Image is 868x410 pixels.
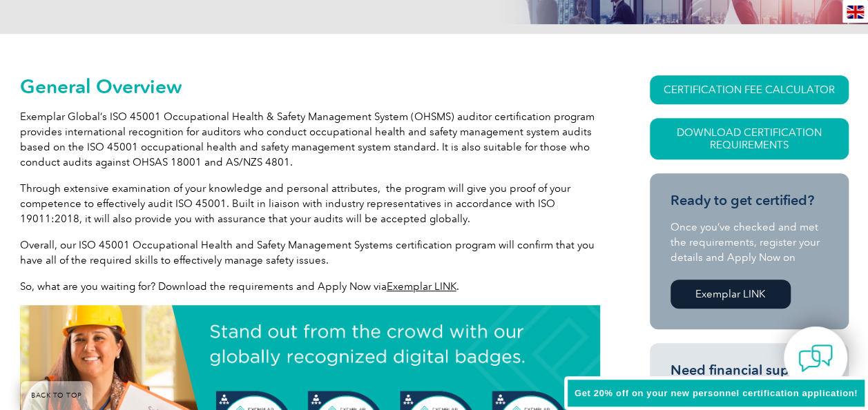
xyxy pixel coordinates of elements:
[20,109,600,170] p: Exemplar Global’s ISO 45001 Occupational Health & Safety Management System (OHSMS) auditor certif...
[20,181,600,226] p: Through extensive examination of your knowledge and personal attributes, the program will give yo...
[387,280,456,293] a: Exemplar LINK
[20,237,600,268] p: Overall, our ISO 45001 Occupational Health and Safety Management Systems certification program wi...
[20,279,600,294] p: So, what are you waiting for? Download the requirements and Apply Now via .
[20,75,600,97] h2: General Overview
[575,388,858,398] span: Get 20% off on your new personnel certification application!
[671,362,828,396] h3: Need financial support from your employer?
[650,118,849,159] a: Download Certification Requirements
[798,341,833,375] img: contact-chat.png
[671,280,791,309] a: Exemplar LINK
[21,381,93,410] a: BACK TO TOP
[650,75,849,104] a: CERTIFICATION FEE CALCULATOR
[671,219,828,265] p: Once you’ve checked and met the requirements, register your details and Apply Now on
[847,6,864,19] img: en
[671,192,828,209] h3: Ready to get certified?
